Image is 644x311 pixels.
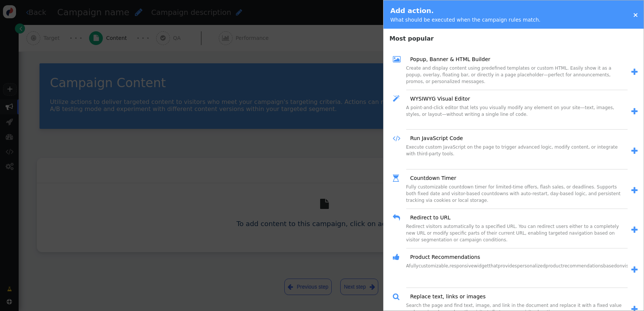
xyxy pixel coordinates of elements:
[628,264,638,276] a: 
[628,224,638,236] a: 
[628,145,638,157] a: 
[393,93,405,104] span: 
[633,11,638,19] a: ×
[405,253,480,261] a: Product Recommendations
[405,95,470,103] a: WYSIWYG Visual Editor
[406,104,628,130] div: A point-and-click editor that lets you visually modify any element on your site—text, images, sty...
[474,263,489,269] span: widget
[563,263,603,269] span: recommendations
[405,174,456,182] a: Countdown Timer
[628,185,638,197] a: 
[489,263,498,269] span: that
[631,226,638,234] span: 
[409,263,419,269] span: fully
[393,252,405,263] span: 
[628,66,638,78] a: 
[617,263,622,269] span: on
[406,223,628,248] div: Redirect visitors automatically to a specified URL. You can redirect users either to a completely...
[406,184,628,209] div: Fully customizable countdown timer for limited-time offers, flash sales, or deadlines. Supports b...
[517,263,545,269] span: personalized
[631,147,638,155] span: 
[546,263,563,269] span: product
[498,263,517,269] span: provides
[393,291,405,302] span: 
[393,54,405,65] span: 
[603,263,617,269] span: based
[631,266,638,274] span: 
[406,144,628,169] div: Execute custom JavaScript on the page to trigger advanced logic, modify content, or integrate wit...
[631,68,638,76] span: 
[419,263,449,269] span: customizable,
[383,31,644,43] h4: Most popular
[628,106,638,118] a: 
[390,16,540,23] div: What should be executed when the campaign rules match.
[405,214,450,222] a: Redirect to URL
[406,263,409,269] span: A
[631,187,638,194] span: 
[405,293,486,301] a: Replace text, links or images
[449,263,474,269] span: responsive
[622,263,636,269] span: visitor
[393,212,405,223] span: 
[405,134,463,142] a: Run JavaScript Code
[393,133,405,144] span: 
[406,65,628,90] div: Create and display content using predefined templates or custom HTML. Easily show it as a popup, ...
[631,108,638,115] span: 
[393,173,405,184] span: 
[405,55,490,63] a: Popup, Banner & HTML Builder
